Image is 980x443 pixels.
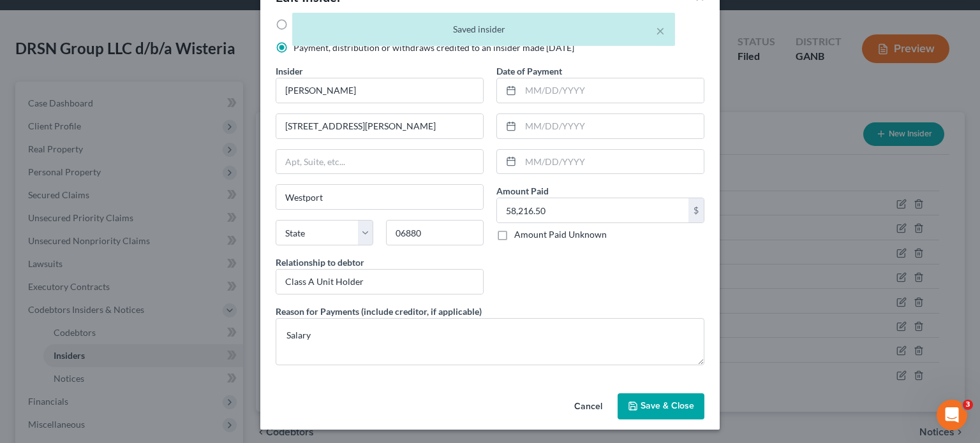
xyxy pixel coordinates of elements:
[521,78,704,103] input: MM/DD/YYYY
[514,228,607,241] label: Amount Paid Unknown
[497,198,688,222] input: 0.00
[937,400,967,430] iframe: Intercom live chat
[276,305,482,318] label: Reason for Payments (include creditor, if applicable)
[521,150,704,174] input: MM/DD/YYYY
[276,256,364,269] label: Relationship to debtor
[521,114,704,138] input: MM/DD/YYYY
[641,401,694,412] span: Save & Close
[963,400,973,410] span: 3
[276,78,483,103] input: Enter name...
[302,23,665,36] div: Saved insider
[276,150,483,174] input: Apt, Suite, etc...
[276,66,303,76] span: Insider
[564,395,612,420] button: Cancel
[496,64,562,78] label: Date of Payment
[618,393,704,420] button: Save & Close
[276,270,483,294] input: --
[688,198,704,222] div: $
[496,184,549,198] label: Amount Paid
[656,23,665,38] button: ×
[386,220,484,245] input: Enter zip...
[276,114,483,138] input: Enter address...
[276,185,483,209] input: Enter city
